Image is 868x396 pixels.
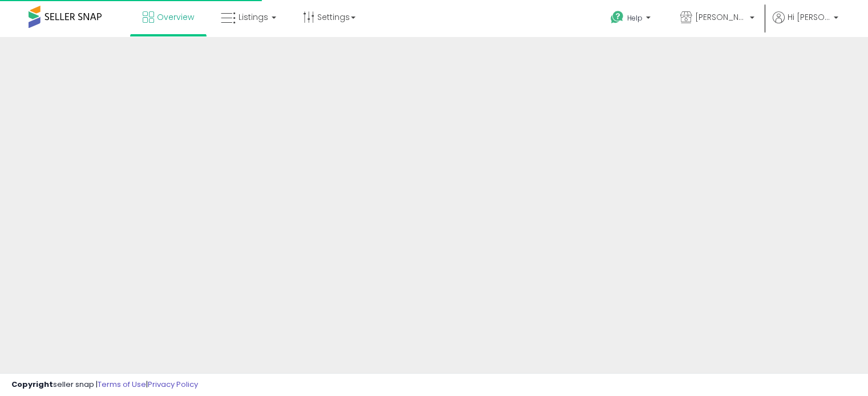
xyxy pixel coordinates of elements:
i: Get Help [610,10,624,25]
span: [PERSON_NAME]'s deals [695,11,746,23]
a: Help [601,2,662,37]
strong: Copyright [11,379,53,390]
span: Hi [PERSON_NAME] [788,11,830,23]
a: Hi [PERSON_NAME] [773,11,838,37]
span: Overview [157,11,194,23]
a: Terms of Use [98,379,146,390]
span: Help [627,13,643,23]
span: Listings [239,11,268,23]
div: seller snap | | [11,379,198,390]
a: Privacy Policy [148,379,198,390]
